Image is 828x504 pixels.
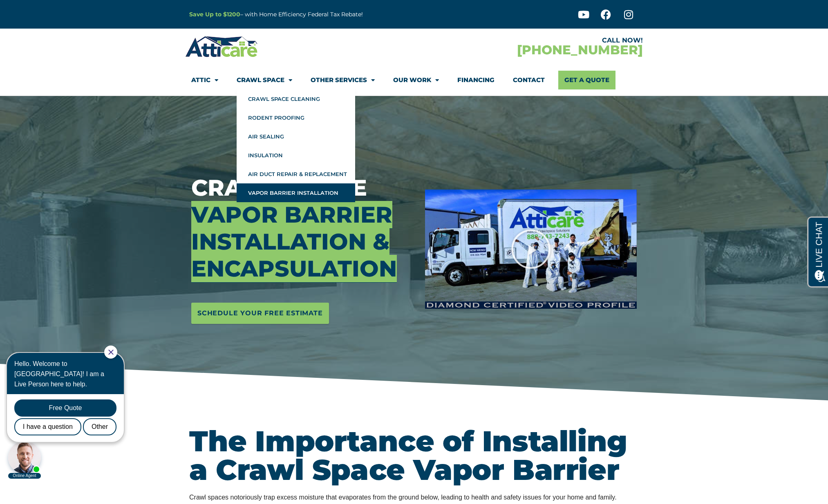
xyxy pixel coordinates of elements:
p: – with Home Efficiency Federal Tax Rebate! [189,10,454,19]
a: Insulation [237,146,355,165]
a: Our Work [393,71,439,89]
a: Get A Quote [558,71,615,89]
a: Crawl Space Cleaning [237,89,355,108]
h2: The Importance of Installing a Crawl Space Vapor Barrier [189,427,639,484]
a: Crawl Space [237,71,292,89]
iframe: Chat Invitation [4,345,135,479]
span: Schedule Your Free Estimate [197,307,323,320]
a: Attic [191,71,218,89]
nav: Menu [191,71,637,89]
a: Air Duct Repair & Replacement [237,165,355,183]
a: Other Services [311,71,375,89]
ul: Crawl Space [237,89,355,202]
a: Schedule Your Free Estimate [191,303,329,324]
a: Rodent Proofing [237,108,355,127]
span: Vapor Barrier Installation & Encapsulation [191,201,397,282]
a: Air Sealing [237,127,355,146]
h3: Crawl Space [191,174,413,282]
a: Save Up to $1200 [189,11,240,18]
span: Opens a chat window [20,7,66,17]
a: Vapor Barrier Installation [237,183,355,202]
a: Contact [513,71,545,89]
div: CALL NOW! [414,37,643,44]
a: Financing [457,71,495,89]
div: Play Video [510,229,551,270]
